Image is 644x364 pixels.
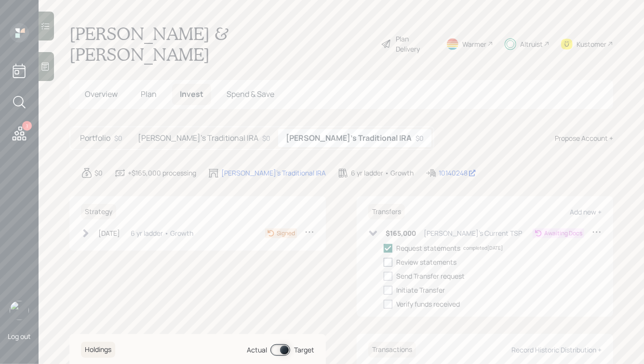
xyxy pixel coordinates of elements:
[520,39,543,49] div: Altruist
[424,228,522,238] div: [PERSON_NAME]'s Current TSP
[180,89,203,99] span: Invest
[277,229,295,238] div: Signed
[577,39,606,49] div: Kustomer
[8,332,31,341] div: Log out
[396,271,465,281] div: Send Transfer request
[396,299,460,309] div: Verify funds received
[368,342,416,358] h6: Transactions
[294,345,314,355] div: Target
[386,229,416,238] h6: $165,000
[396,257,456,267] div: Review statements
[463,244,503,252] div: completed [DATE]
[368,204,405,220] h6: Transfers
[98,228,120,238] div: [DATE]
[221,168,326,178] div: [PERSON_NAME]'s Traditional IRA
[131,228,193,238] div: 6 yr ladder • Growth
[141,89,157,99] span: Plan
[81,342,115,358] h6: Holdings
[22,121,32,131] div: 1
[81,204,116,220] h6: Strategy
[85,89,118,99] span: Overview
[396,285,445,295] div: Initiate Transfer
[80,134,110,143] h5: Portfolio
[396,243,460,253] div: Request statements
[227,89,274,99] span: Spend & Save
[544,229,582,238] div: Awaiting Docs
[114,133,122,143] div: $0
[247,345,267,355] div: Actual
[511,345,602,354] div: Record Historic Distribution +
[138,134,258,143] h5: [PERSON_NAME]'s Traditional IRA
[462,39,486,49] div: Warmer
[69,23,373,65] h1: [PERSON_NAME] & [PERSON_NAME]
[439,168,476,178] div: 10140248
[262,133,270,143] div: $0
[286,134,412,143] h5: [PERSON_NAME]'s Traditional IRA
[396,34,434,54] div: Plan Delivery
[351,168,414,178] div: 6 yr ladder • Growth
[128,168,196,178] div: +$165,000 processing
[10,301,29,320] img: hunter_neumayer.jpg
[555,133,613,143] div: Propose Account +
[416,133,424,143] div: $0
[570,207,602,216] div: Add new +
[94,168,103,178] div: $0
